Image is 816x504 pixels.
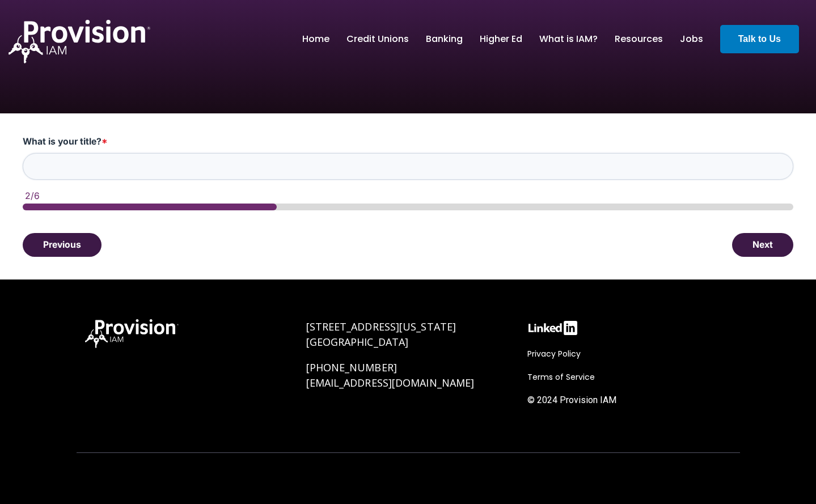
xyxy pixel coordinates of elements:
button: Next [732,233,793,257]
span: © 2024 Provision IAM [527,395,616,405]
a: Privacy Policy [527,347,586,361]
span: Terms of Service [527,371,595,383]
a: Credit Unions [346,29,409,49]
div: 2/6 [25,191,793,201]
a: [EMAIL_ADDRESS][DOMAIN_NAME] [306,376,475,389]
img: ProvisionIAM-Logo-White [9,20,150,63]
a: Home [302,29,329,49]
button: Previous [23,233,102,257]
a: Banking [426,29,463,49]
a: Terms of Service [527,370,601,384]
a: Higher Ed [480,29,522,49]
span: What is your title? [23,136,102,147]
a: What is IAM? [539,29,598,49]
a: Resources [615,29,663,49]
a: [PHONE_NUMBER] [306,361,397,374]
a: [STREET_ADDRESS][US_STATE][GEOGRAPHIC_DATA] [306,320,456,349]
img: linkedin [527,319,578,337]
img: ProvisionIAM-Logo-White@3x [85,319,179,348]
a: Talk to Us [720,25,799,53]
strong: Talk to Us [738,34,781,44]
a: Jobs [680,29,703,49]
div: page 2 of 6 [23,204,793,210]
span: [STREET_ADDRESS][US_STATE] [306,320,456,333]
span: Privacy Policy [527,348,581,359]
div: Navigation Menu [527,347,732,413]
span: [GEOGRAPHIC_DATA] [306,335,409,349]
nav: menu [294,21,712,57]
